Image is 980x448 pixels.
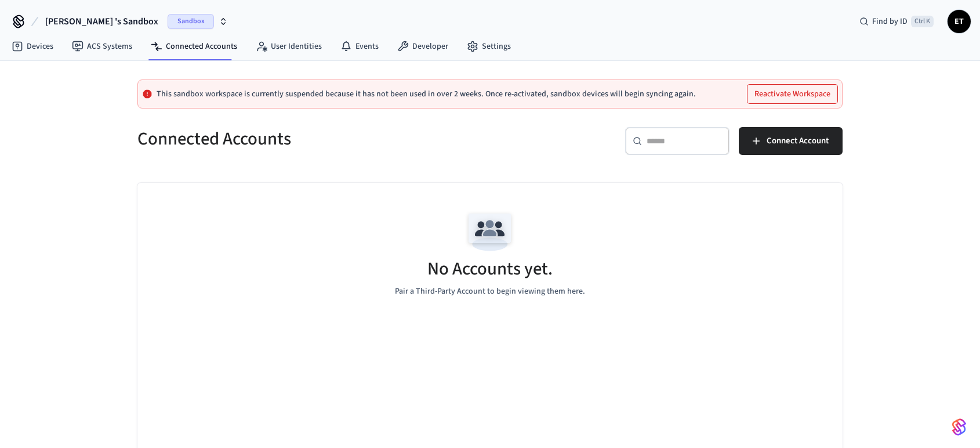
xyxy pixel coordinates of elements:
a: User Identities [246,36,331,57]
p: Pair a Third-Party Account to begin viewing them here. [395,286,585,298]
button: Reactivate Workspace [747,85,837,103]
a: Devices [2,36,63,57]
button: ET [948,10,971,33]
a: ACS Systems [63,36,141,57]
span: ET [949,11,970,32]
p: This sandbox workspace is currently suspended because it has not been used in over 2 weeks. Once ... [157,89,696,99]
span: Connect Account [767,133,829,149]
a: Connected Accounts [141,36,246,57]
img: SeamLogoGradient.69752ec5.svg [952,418,966,436]
img: Team Empty State [464,206,516,258]
div: Find by IDCtrl K [850,11,943,32]
span: Ctrl K [911,16,934,27]
a: Developer [388,36,458,57]
a: Events [331,36,388,57]
button: Connect Account [739,127,843,155]
span: [PERSON_NAME] 's Sandbox [45,15,158,28]
h5: Connected Accounts [137,127,483,151]
a: Settings [458,36,520,57]
span: Sandbox [168,14,214,29]
h5: No Accounts yet. [427,257,553,281]
span: Find by ID [872,16,908,27]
